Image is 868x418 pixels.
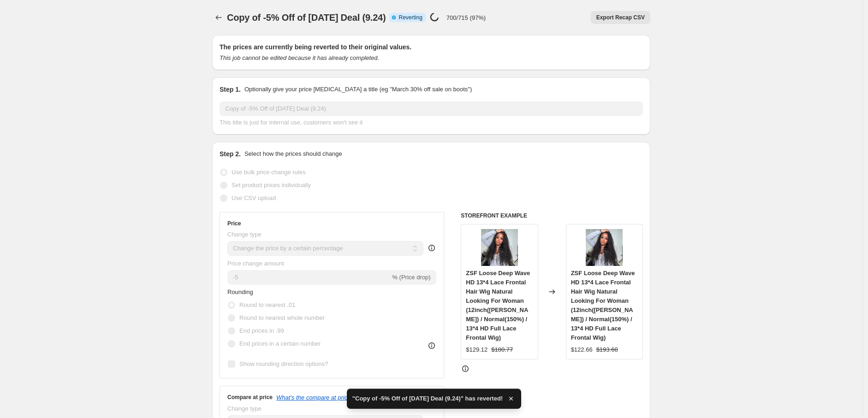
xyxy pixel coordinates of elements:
[220,42,643,52] h2: The prices are currently being reverted to their original values.
[244,85,472,94] p: Optionally give your price [MEDICAL_DATA] a title (eg "March 30% off sale on boots")
[227,231,262,238] span: Change type
[596,346,618,353] span: $193.68
[232,169,305,176] span: Use bulk price change rules
[239,360,328,367] span: Show rounding direction options?
[244,149,342,159] p: Select how the prices should change
[220,101,643,116] input: 30% off holiday sale
[591,11,650,24] button: Export Recap CSV
[466,346,488,353] span: $129.12
[227,260,284,267] span: Price change amount
[481,229,518,266] img: loose_deep-1_80x.jpg
[220,149,241,159] h2: Step 2.
[220,85,241,94] h2: Step 1.
[232,182,311,188] span: Set product prices individually
[491,346,513,353] span: $180.77
[227,270,390,285] input: -15
[466,270,530,341] span: ZSF Loose Deep Wave HD 13*4 Lace Frontal Hair Wig Natural Looking For Woman (12inch([PERSON_NAME]...
[232,194,276,201] span: Use CSV upload
[586,229,623,266] img: loose_deep-1_80x.jpg
[239,327,284,334] span: End prices in .99
[212,11,225,24] button: Price change jobs
[239,340,321,347] span: End prices in a certain number
[220,54,379,61] i: This job cannot be edited because it has already completed.
[227,12,386,23] span: Copy of -5% Off of [DATE] Deal (9.24)
[392,274,430,281] span: % (Price drop)
[239,314,325,321] span: Round to nearest whole number
[239,301,295,308] span: Round to nearest .01
[596,14,645,21] span: Export Recap CSV
[427,243,436,253] div: help
[571,346,593,353] span: $122.66
[220,119,363,126] span: This title is just for internal use, customers won't see it
[461,212,643,219] h6: STOREFRONT EXAMPLE
[227,220,241,227] h3: Price
[446,14,486,21] p: 700/715 (97%)
[352,394,503,403] span: "Copy of -5% Off of [DATE] Deal (9.24)" has reverted!
[227,288,253,295] span: Rounding
[227,394,273,401] h3: Compare at price
[398,14,422,21] span: Reverting
[571,270,635,341] span: ZSF Loose Deep Wave HD 13*4 Lace Frontal Hair Wig Natural Looking For Woman (12inch([PERSON_NAME]...
[276,394,354,401] button: What's the compare at price?
[227,405,262,412] span: Change type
